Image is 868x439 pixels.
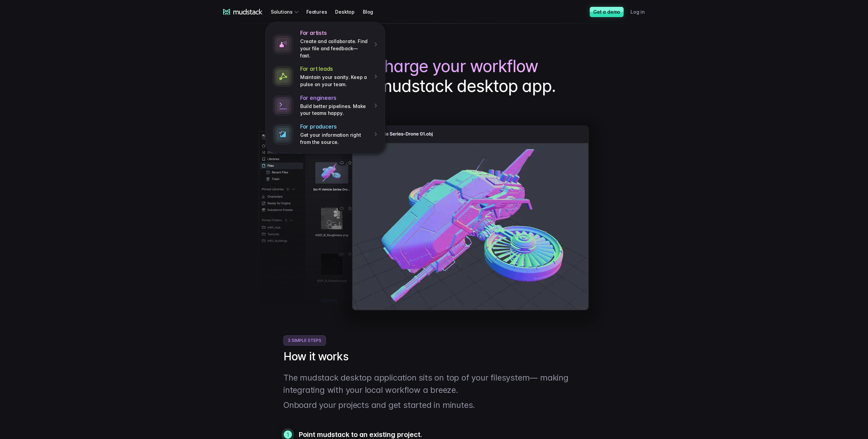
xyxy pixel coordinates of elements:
[8,124,80,130] span: Work with outsourced artists?
[300,123,369,130] h4: For producers
[114,56,146,62] span: Art team size
[300,94,369,102] h4: For engineers
[271,5,301,18] div: Solutions
[273,34,293,55] img: spray paint icon
[273,95,293,116] img: stylized terminal icon
[223,56,645,96] h1: with the mudstack desktop app.
[300,38,369,59] p: Create and collaborate. Find your file and feedback— fast.
[300,65,369,72] h4: For art leads
[363,5,381,18] a: Blog
[630,5,653,18] a: Log in
[259,109,609,335] img: Screenshot of mudstack desktop app
[270,91,381,120] a: For engineersBuild better pipelines. Make your teams happy.
[300,132,369,146] p: Get your information right from the source.
[273,124,293,145] img: stylized terminal icon
[330,56,538,76] span: Supercharge your workflow
[223,9,263,15] a: mudstack logo
[270,26,381,62] a: For artistsCreate and collaborate. Find your file and feedback— fast.
[283,350,585,363] h2: How it works
[283,399,585,411] p: Onboard your projects and get started in minutes.
[299,430,585,439] h3: Point mudstack to an existing project.
[306,5,335,18] a: Features
[283,372,585,396] p: The mudstack desktop application sits on top of your filesystem— making integrating with your loc...
[300,29,369,37] h4: For artists
[300,74,369,88] p: Maintain your sanity. Keep a pulse on your team.
[270,62,381,91] a: For art leadsMaintain your sanity. Keep a pulse on your team.
[114,0,140,6] span: Last name
[335,5,363,18] a: Desktop
[300,103,369,117] p: Build better pipelines. Make your teams happy.
[283,335,326,346] span: 3 Simple Steps
[284,430,292,439] div: 1
[590,7,624,17] a: Get a demo
[2,124,6,129] input: Work with outsourced artists?
[273,66,293,87] img: connected dots icon
[114,28,133,34] span: Job title
[270,120,381,149] a: For producersGet your information right from the source.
